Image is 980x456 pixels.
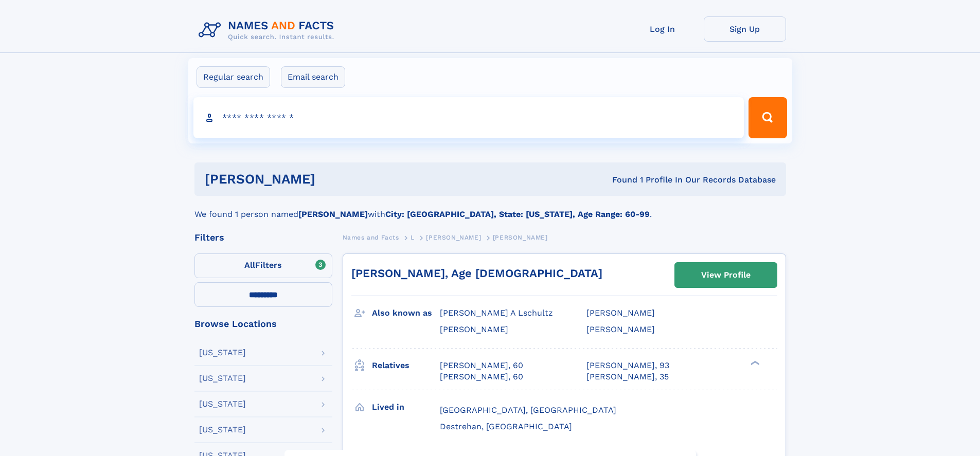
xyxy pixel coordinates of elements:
[199,426,246,434] div: [US_STATE]
[701,263,751,287] div: View Profile
[194,233,332,242] div: Filters
[194,319,332,329] div: Browse Locations
[197,66,270,88] label: Regular search
[586,371,669,382] a: [PERSON_NAME], 35
[704,16,786,42] a: Sign Up
[199,349,246,357] div: [US_STATE]
[586,360,669,371] a: [PERSON_NAME], 93
[586,308,655,318] span: [PERSON_NAME]
[372,357,440,374] h3: Relatives
[440,422,572,431] span: Destrehan, [GEOGRAPHIC_DATA]
[372,304,440,322] h3: Also known as
[193,97,744,138] input: search input
[440,405,616,415] span: [GEOGRAPHIC_DATA], [GEOGRAPHIC_DATA]
[440,360,523,371] a: [PERSON_NAME], 60
[586,324,655,334] span: [PERSON_NAME]
[493,234,548,241] span: [PERSON_NAME]
[464,174,776,186] div: Found 1 Profile In Our Records Database
[281,66,345,88] label: Email search
[621,16,704,42] a: Log In
[372,398,440,416] h3: Lived in
[205,173,464,186] h1: [PERSON_NAME]
[440,324,508,334] span: [PERSON_NAME]
[440,308,553,318] span: [PERSON_NAME] A Lschultz
[343,231,399,244] a: Names and Facts
[244,260,255,270] span: All
[411,231,415,244] a: L
[351,267,602,280] a: [PERSON_NAME], Age [DEMOGRAPHIC_DATA]
[199,374,246,382] div: [US_STATE]
[385,209,650,219] b: City: [GEOGRAPHIC_DATA], State: [US_STATE], Age Range: 60-99
[411,234,415,241] span: L
[194,196,786,221] div: We found 1 person named with .
[298,209,368,219] b: [PERSON_NAME]
[440,371,523,382] a: [PERSON_NAME], 60
[426,234,481,241] span: [PERSON_NAME]
[749,97,787,138] button: Search Button
[194,16,343,44] img: Logo Names and Facts
[199,400,246,408] div: [US_STATE]
[675,263,777,287] a: View Profile
[748,359,760,366] div: ❯
[426,231,481,244] a: [PERSON_NAME]
[194,253,332,278] label: Filters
